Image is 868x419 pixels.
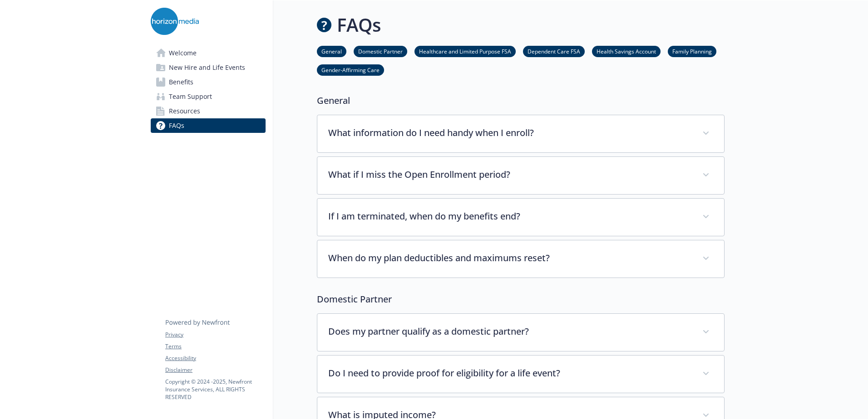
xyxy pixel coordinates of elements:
a: Domestic Partner [354,47,407,55]
a: Health Savings Account [592,47,661,55]
a: New Hire and Life Events [151,60,266,75]
p: When do my plan deductibles and maximums reset? [328,251,691,265]
a: Team Support [151,89,266,104]
a: Disclaimer [165,366,265,374]
p: What if I miss the Open Enrollment period? [328,168,691,181]
p: Do I need to provide proof for eligibility for a life event? [328,366,691,380]
a: Welcome [151,46,266,60]
a: Family Planning [668,47,716,55]
p: General [317,94,725,107]
div: What if I miss the Open Enrollment period? [317,157,724,194]
a: Gender-Affirming Care [317,65,384,74]
a: Terms [165,342,265,351]
a: Privacy [165,331,265,339]
a: Benefits [151,75,266,89]
p: Domestic Partner [317,292,725,306]
a: Accessibility [165,354,265,362]
div: If I am terminated, when do my benefits end? [317,199,724,236]
span: Welcome [169,46,197,60]
p: What information do I need handy when I enroll? [328,126,691,140]
div: When do my plan deductibles and maximums reset? [317,240,724,278]
a: Healthcare and Limited Purpose FSA [414,47,516,55]
p: If I am terminated, when do my benefits end? [328,209,691,223]
span: FAQs [169,118,184,133]
div: Does my partner qualify as a domestic partner? [317,314,724,351]
a: Dependent Care FSA [523,47,585,55]
span: Team Support [169,89,212,104]
h1: FAQs [337,11,381,39]
span: New Hire and Life Events [169,60,245,75]
p: Does my partner qualify as a domestic partner? [328,325,691,338]
a: FAQs [151,118,266,133]
div: What information do I need handy when I enroll? [317,115,724,152]
div: Do I need to provide proof for eligibility for a life event? [317,356,724,393]
a: General [317,47,346,55]
span: Benefits [169,75,193,89]
span: Resources [169,104,200,118]
p: Copyright © 2024 - 2025 , Newfront Insurance Services, ALL RIGHTS RESERVED [165,378,265,401]
a: Resources [151,104,266,118]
